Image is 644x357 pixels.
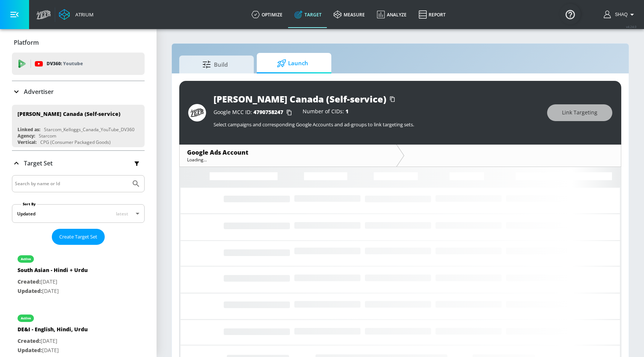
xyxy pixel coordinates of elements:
[187,148,389,157] div: Google Ads Account
[21,257,31,261] div: active
[39,133,56,139] div: Starcom
[560,4,581,25] button: Open Resource Center
[24,159,53,167] p: Target Set
[40,139,111,145] div: CPG (Consumer Packaged Goods)
[18,337,88,346] p: [DATE]
[604,10,637,19] button: Shaq
[15,179,128,189] input: Search by name or Id
[17,211,35,217] div: Updated
[18,326,88,337] div: DE&I - English, Hindi, Urdu
[18,287,42,294] span: Updated:
[21,316,31,320] div: active
[18,266,88,277] div: South Asian - Hindi + Urdu
[18,337,41,344] span: Created:
[12,53,145,75] div: DV360: Youtube
[18,346,88,355] p: [DATE]
[59,233,97,241] span: Create Target Set
[253,108,283,116] span: 4790758247
[12,81,145,102] div: Advertiser
[345,108,348,115] span: 1
[72,11,94,18] div: Atrium
[214,93,386,105] div: [PERSON_NAME] Canada (Self-service)
[21,202,37,206] label: Sort By
[47,60,83,68] p: DV360:
[18,287,88,296] p: [DATE]
[303,109,348,116] div: Number of CIDs:
[12,105,145,147] div: [PERSON_NAME] Canada (Self-service)Linked as:Starcom_Kelloggs_Canada_YouTube_DV360Agency:StarcomV...
[52,229,105,245] button: Create Target Set
[187,56,243,73] span: Build
[626,25,637,29] span: v 4.24.0
[246,1,288,28] a: optimize
[214,121,540,128] p: Select campaigns and corresponding Google Accounts and ad-groups to link targeting sets.
[18,110,120,117] div: [PERSON_NAME] Canada (Self-service)
[44,126,135,133] div: Starcom_Kelloggs_Canada_YouTube_DV360
[12,32,145,53] div: Platform
[59,9,94,20] a: Atrium
[371,1,413,28] a: Analyze
[413,1,452,28] a: Report
[12,248,145,301] div: activeSouth Asian - Hindi + UrduCreated:[DATE]Updated:[DATE]
[187,157,389,163] div: Loading...
[24,88,54,96] p: Advertiser
[18,133,35,139] div: Agency:
[18,347,42,354] span: Updated:
[18,126,40,133] div: Linked as:
[12,151,145,176] div: Target Set
[328,1,371,28] a: measure
[18,278,41,285] span: Created:
[264,54,321,72] span: Launch
[63,60,83,67] p: Youtube
[288,1,328,28] a: Target
[612,12,628,17] span: login as: shaquille.huang@zefr.com
[18,277,88,287] p: [DATE]
[180,145,396,167] div: Google Ads AccountLoading...
[14,38,39,47] p: Platform
[18,139,37,145] div: Vertical:
[116,211,128,217] span: latest
[214,109,295,116] div: Google MCC ID:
